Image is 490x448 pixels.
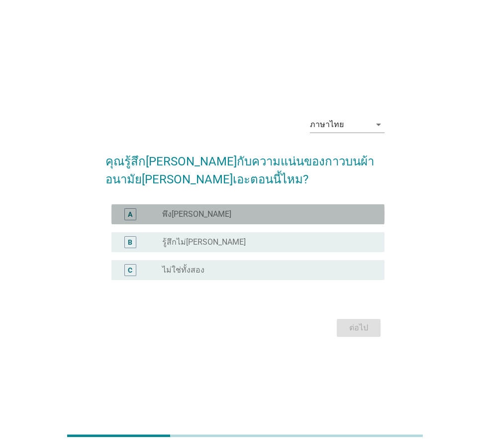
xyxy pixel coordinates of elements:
div: A [128,209,132,219]
div: ภาษาไทย [310,120,344,129]
div: C [128,265,132,275]
label: รู้สึกไม่[PERSON_NAME] [162,237,246,247]
label: ไม่ใช่ทั้งสอง [162,265,204,275]
label: พึง[PERSON_NAME] [162,209,231,219]
div: B [128,237,132,247]
i: arrow_drop_down [373,119,385,131]
h2: คุณรู้สึก[PERSON_NAME]กับความแน่นของกาวบนผ้าอนามัย[PERSON_NAME]เอะตอนนี้ไหม? [105,143,385,188]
